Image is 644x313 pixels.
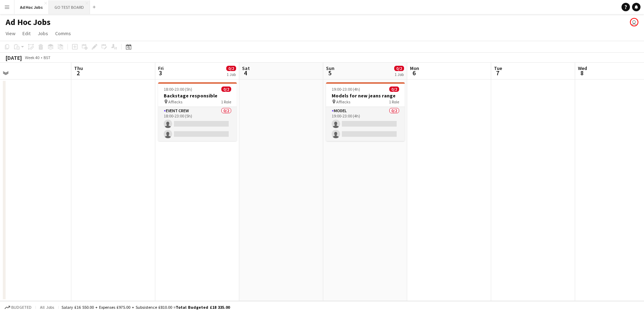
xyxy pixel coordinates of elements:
[221,99,231,104] span: 1 Role
[6,54,22,61] div: [DATE]
[39,305,56,310] span: All jobs
[164,87,192,92] span: 18:00-23:00 (5h)
[22,30,31,37] span: Edit
[227,72,236,77] div: 1 Job
[221,87,231,92] span: 0/2
[326,65,334,71] span: Sun
[325,69,334,77] span: 5
[578,65,587,71] span: Wed
[395,72,404,77] div: 1 Job
[55,30,71,37] span: Comms
[35,29,51,38] a: Jobs
[389,87,399,92] span: 0/2
[226,66,236,71] span: 0/2
[44,55,51,60] div: BST
[4,304,33,311] button: Budgeted
[49,0,90,14] button: GO TEST BOARD
[493,69,502,77] span: 7
[74,65,83,71] span: Thu
[168,99,182,104] span: Afflecks
[241,69,250,77] span: 4
[38,30,48,37] span: Jobs
[20,29,33,38] a: Edit
[577,69,587,77] span: 8
[630,18,638,26] app-user-avatar: Kelly Munce
[336,99,350,104] span: Afflecks
[61,305,230,310] div: Salary £16 550.00 + Expenses £975.00 + Subsistence £810.00 =
[332,87,360,92] span: 19:00-23:00 (4h)
[409,69,419,77] span: 6
[242,65,250,71] span: Sat
[23,55,41,60] span: Week 40
[410,65,419,71] span: Mon
[158,92,237,99] h3: Backstage responsible
[6,17,51,27] h1: Ad Hoc Jobs
[3,29,18,38] a: View
[52,29,74,38] a: Comms
[157,69,164,77] span: 3
[326,107,405,141] app-card-role: Model0/219:00-23:00 (4h)
[326,82,405,141] app-job-card: 19:00-23:00 (4h)0/2Models for new jeans range Afflecks1 RoleModel0/219:00-23:00 (4h)
[494,65,502,71] span: Tue
[6,30,15,37] span: View
[14,0,49,14] button: Ad Hoc Jobs
[394,66,404,71] span: 0/2
[158,82,237,141] app-job-card: 18:00-23:00 (5h)0/2Backstage responsible Afflecks1 RoleEvent Crew0/218:00-23:00 (5h)
[389,99,399,104] span: 1 Role
[158,65,164,71] span: Fri
[158,107,237,141] app-card-role: Event Crew0/218:00-23:00 (5h)
[176,305,230,310] span: Total Budgeted £18 335.00
[73,69,83,77] span: 2
[11,305,32,310] span: Budgeted
[326,92,405,99] h3: Models for new jeans range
